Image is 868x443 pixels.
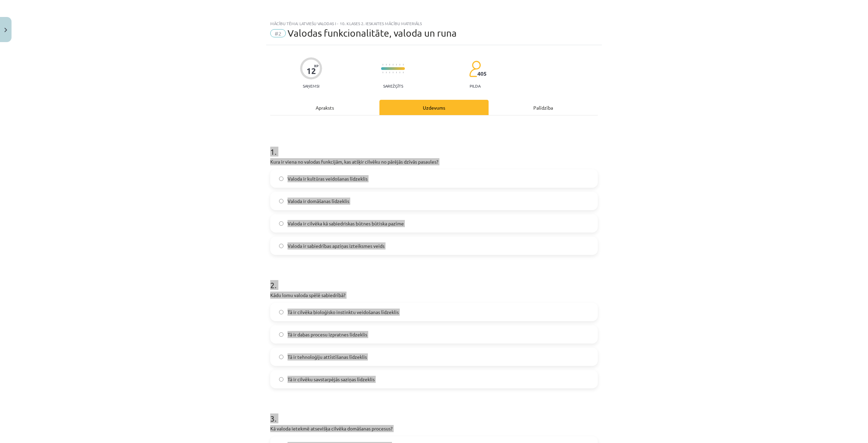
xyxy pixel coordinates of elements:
[288,175,368,182] span: Valoda ir kultūras veidošanas līdzeklis
[470,84,480,88] p: pilda
[399,64,400,66] img: icon-short-line-57e1e144782c952c97e751825c79c345078a6d821885a25fce030b3d8c18986b.svg
[379,100,489,115] div: Uzdevums
[270,100,379,115] div: Apraksts
[403,72,403,73] img: icon-short-line-57e1e144782c952c97e751825c79c345078a6d821885a25fce030b3d8c18986b.svg
[270,29,286,37] span: #2
[279,177,283,181] input: Valoda ir kultūras veidošanas līdzeklis
[307,66,316,76] div: 12
[489,100,598,115] div: Palīdzība
[288,309,399,316] span: Tā ir cilvēka bioloģisko instinktu veidošanas līdzeklis
[279,310,283,314] input: Tā ir cilvēka bioloģisko instinktu veidošanas līdzeklis
[279,355,283,359] input: Tā ir tehnoloģiju attīstīšanas līdzeklis
[4,28,7,32] img: icon-close-lesson-0947bae3869378f0d4975bcd49f059093ad1ed9edebbc8119c70593378902aed.svg
[279,377,283,382] input: Tā ir cilvēku savstarpējās saziņas līdzeklis
[288,353,367,361] span: Tā ir tehnoloģiju attīstīšanas līdzeklis
[270,269,598,290] h1: 2 .
[288,220,404,227] span: Valoda ir cilvēka kā sabiedriskas būtnes būtiska pazīme
[396,64,397,66] img: icon-short-line-57e1e144782c952c97e751825c79c345078a6d821885a25fce030b3d8c18986b.svg
[270,425,598,432] p: Kā valoda ietekmē atsevišķa cilvēka domāšanas procesus?
[382,64,383,66] img: icon-short-line-57e1e144782c952c97e751825c79c345078a6d821885a25fce030b3d8c18986b.svg
[279,244,283,248] input: Valoda ir sabiedrības apziņas izteiksmes veids
[314,64,318,68] span: XP
[270,158,598,165] p: Kura ir viena no valodas funkcijām, kas atšķir cilvēku no pārējās dzīvās pasaules?
[399,72,400,73] img: icon-short-line-57e1e144782c952c97e751825c79c345078a6d821885a25fce030b3d8c18986b.svg
[396,72,397,73] img: icon-short-line-57e1e144782c952c97e751825c79c345078a6d821885a25fce030b3d8c18986b.svg
[383,84,403,88] p: Sarežģīts
[403,64,403,66] img: icon-short-line-57e1e144782c952c97e751825c79c345078a6d821885a25fce030b3d8c18986b.svg
[279,221,283,226] input: Valoda ir cilvēka kā sabiedriskas būtnes būtiska pazīme
[393,64,393,66] img: icon-short-line-57e1e144782c952c97e751825c79c345078a6d821885a25fce030b3d8c18986b.svg
[300,84,322,88] p: Saņemsi
[469,60,481,77] img: students-c634bb4e5e11cddfef0936a35e636f08e4e9abd3cc4e673bd6f9a4125e45ecb1.svg
[477,71,487,77] span: 405
[288,376,375,383] span: Tā ir cilvēku savstarpējās saziņas līdzeklis
[288,242,384,250] span: Valoda ir sabiedrības apziņas izteiksmes veids
[279,332,283,337] input: Tā ir dabas procesu izpratnes līdzeklis
[270,135,598,156] h1: 1 .
[288,198,349,205] span: Valoda ir domāšanas līdzeklis
[382,72,383,73] img: icon-short-line-57e1e144782c952c97e751825c79c345078a6d821885a25fce030b3d8c18986b.svg
[270,402,598,423] h1: 3 .
[270,292,598,299] p: Kādu lomu valoda spēlē sabiedrībā?
[288,27,457,39] span: Valodas funkcionalitāte, valoda un runa
[270,21,598,26] div: Mācību tēma: Latviešu valodas i - 10. klases 2. ieskaites mācību materiāls
[288,331,367,338] span: Tā ir dabas procesu izpratnes līdzeklis
[393,72,393,73] img: icon-short-line-57e1e144782c952c97e751825c79c345078a6d821885a25fce030b3d8c18986b.svg
[279,199,283,203] input: Valoda ir domāšanas līdzeklis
